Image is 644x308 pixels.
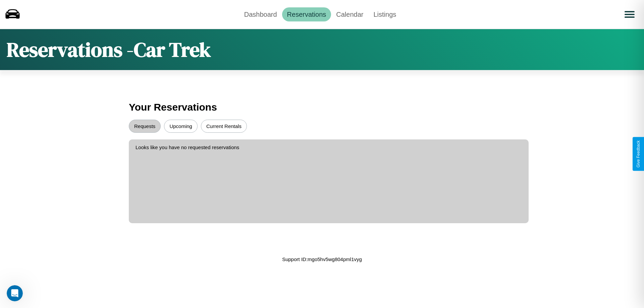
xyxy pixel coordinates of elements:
p: Support ID: mgo5hv5wg804pml1vyg [282,255,362,264]
h1: Reservations - Car Trek [7,36,211,63]
button: Upcoming [164,120,198,133]
h3: Your Reservations [129,98,515,116]
a: Calendar [331,7,368,21]
div: Give Feedback [636,140,641,168]
button: Open menu [620,5,639,24]
button: Current Rentals [201,120,247,133]
a: Listings [368,7,401,21]
a: Dashboard [239,7,282,21]
a: Reservations [282,7,331,21]
iframe: Intercom live chat [7,285,23,301]
p: Looks like you have no requested reservations [136,143,522,152]
button: Requests [129,120,161,133]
